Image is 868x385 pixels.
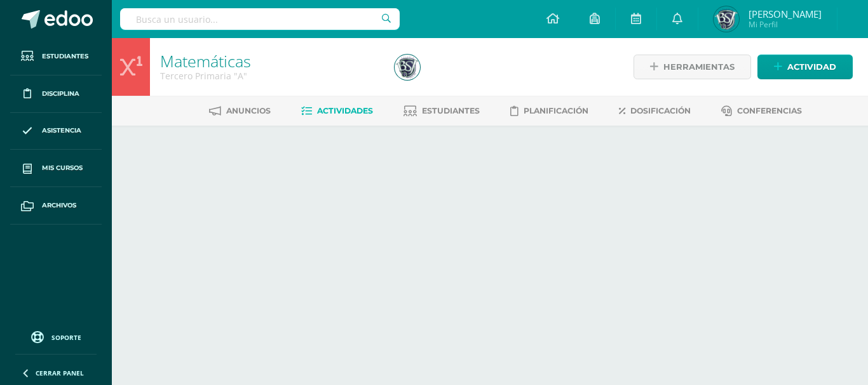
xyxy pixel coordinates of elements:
[721,101,802,121] a: Conferencias
[630,106,691,115] span: Dosificación
[524,106,588,115] span: Planificación
[422,106,480,115] span: Estudiantes
[403,101,480,121] a: Estudiantes
[51,333,81,342] span: Soporte
[757,55,853,79] a: Actividad
[42,51,88,62] span: Estudiantes
[226,106,271,115] span: Anuncios
[160,50,251,72] a: Matemáticas
[10,38,102,75] a: Estudiantes
[120,8,400,30] input: Busca un usuario...
[15,328,97,345] a: Soporte
[787,55,836,79] span: Actividad
[42,163,83,173] span: Mis cursos
[42,126,81,136] span: Asistencia
[42,89,79,99] span: Disciplina
[10,75,102,113] a: Disciplina
[160,70,379,82] div: Tercero Primaria 'A'
[634,55,751,79] a: Herramientas
[749,19,822,30] span: Mi Perfil
[301,101,373,121] a: Actividades
[714,6,739,32] img: 4ad66ca0c65d19b754e3d5d7000ffc1b.png
[160,52,379,70] h1: Matemáticas
[663,55,735,79] span: Herramientas
[619,101,691,121] a: Dosificación
[395,55,420,80] img: 4ad66ca0c65d19b754e3d5d7000ffc1b.png
[10,113,102,150] a: Asistencia
[10,150,102,187] a: Mis cursos
[42,200,76,211] span: Archivos
[36,369,84,377] span: Cerrar panel
[737,106,802,115] span: Conferencias
[317,106,373,115] span: Actividades
[749,8,822,20] span: [PERSON_NAME]
[510,101,588,121] a: Planificación
[209,101,271,121] a: Anuncios
[10,187,102,225] a: Archivos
